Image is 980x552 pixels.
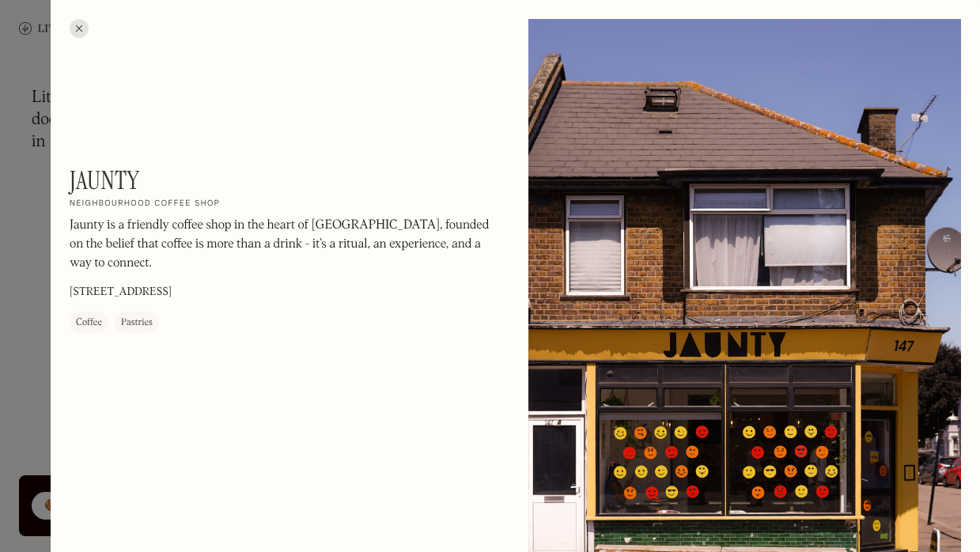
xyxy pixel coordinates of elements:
div: Coffee [76,316,102,331]
p: [STREET_ADDRESS] [70,285,172,301]
h1: Jaunty [70,165,139,195]
div: Pastries [121,316,153,331]
h2: Neighbourhood coffee shop [70,199,220,210]
p: Jaunty is a friendly coffee shop in the heart of [GEOGRAPHIC_DATA], founded on the belief that co... [70,217,497,274]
